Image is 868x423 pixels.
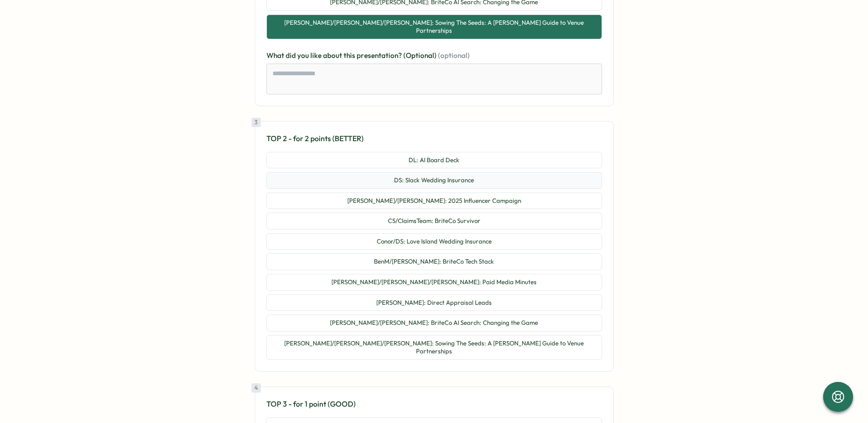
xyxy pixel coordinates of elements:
button: DS: Slack Wedding Insurance [266,172,602,189]
button: Conor/DS: Love Island Wedding Insurance [266,233,602,250]
button: DL: AI Board Deck [266,152,602,169]
button: [PERSON_NAME]/[PERSON_NAME]: BriteCo AI Search: Changing the Game [266,315,602,331]
p: TOP 2 - for 2 points (BETTER) [266,133,602,144]
button: [PERSON_NAME]: Direct Appraisal Leads [266,294,602,311]
span: (optional) [438,51,470,60]
button: BenM/[PERSON_NAME]: BriteCo Tech Stack [266,253,602,270]
button: [PERSON_NAME]/[PERSON_NAME]: 2025 Influencer Campaign [266,193,602,209]
div: 3 [251,118,261,127]
button: [PERSON_NAME]/[PERSON_NAME]/[PERSON_NAME]: Sowing The Seeds: A [PERSON_NAME] Guide to Venue Partn... [266,14,602,39]
button: [PERSON_NAME]/[PERSON_NAME]/[PERSON_NAME]: Sowing The Seeds: A [PERSON_NAME] Guide to Venue Partn... [266,335,602,360]
span: about [323,51,344,60]
span: (Optional) [403,51,438,60]
p: TOP 3 - for 1 point (GOOD) [266,398,602,410]
div: 4 [251,383,261,393]
span: presentation? [357,51,403,60]
span: like [310,51,323,60]
span: What [266,51,286,60]
span: did [286,51,297,60]
span: this [344,51,357,60]
button: [PERSON_NAME]/[PERSON_NAME]/[PERSON_NAME]: Paid Media Minutes [266,274,602,291]
span: you [297,51,310,60]
button: CS/ClaimsTeam: BriteCo Survivor [266,213,602,229]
